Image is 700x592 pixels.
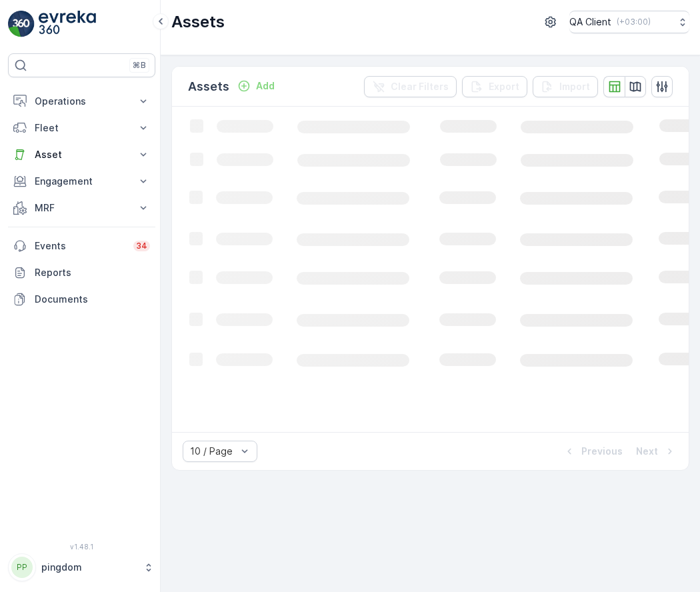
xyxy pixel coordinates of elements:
button: Clear Filters [364,76,457,97]
p: Next [636,445,658,458]
button: MRF [8,195,155,221]
p: Assets [171,11,225,33]
a: Documents [8,286,155,313]
p: Clear Filters [391,80,449,93]
img: logo [8,11,35,37]
p: Documents [35,293,150,306]
p: Asset [35,148,129,161]
a: Events34 [8,233,155,259]
button: Import [533,76,598,97]
p: Import [559,80,590,93]
p: Export [489,80,519,93]
p: Events [35,239,125,253]
p: QA Client [569,15,611,29]
p: Engagement [35,175,129,188]
button: Next [635,443,678,459]
p: pingdom [41,561,137,574]
button: QA Client(+03:00) [569,11,689,33]
button: Previous [561,443,624,459]
button: Asset [8,141,155,168]
p: Previous [581,445,623,458]
p: 34 [136,241,147,251]
p: MRF [35,201,129,215]
p: Assets [188,77,229,96]
button: Fleet [8,115,155,141]
div: PP [11,557,33,578]
p: ( +03:00 ) [617,17,651,27]
p: Reports [35,266,150,279]
p: Add [256,79,275,93]
a: Reports [8,259,155,286]
span: v 1.48.1 [8,543,155,551]
p: Operations [35,95,129,108]
img: logo_light-DOdMpM7g.png [39,11,96,37]
button: PPpingdom [8,553,155,581]
button: Engagement [8,168,155,195]
p: ⌘B [133,60,146,71]
button: Operations [8,88,155,115]
button: Add [232,78,280,94]
p: Fleet [35,121,129,135]
button: Export [462,76,527,97]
